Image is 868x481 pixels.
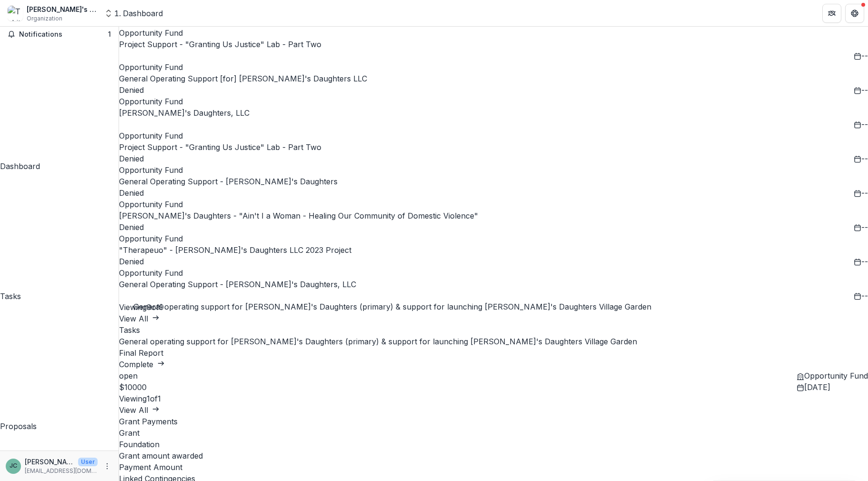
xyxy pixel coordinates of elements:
[25,467,98,475] p: [EMAIL_ADDRESS][DOMAIN_NAME]
[119,427,868,439] div: Grant
[119,222,144,232] span: Denied
[119,405,160,415] a: View All
[27,14,62,23] span: Organization
[78,458,98,466] p: User
[861,257,868,266] span: --
[119,27,868,39] p: Opportunity Fund
[119,450,868,461] div: Grant amount awarded
[119,245,351,255] a: "Therapeuo" - [PERSON_NAME]'s Daughters LLC 2023 Project
[861,222,868,232] span: --
[845,4,864,23] button: Get Help
[102,4,115,23] button: Open entity switcher
[119,267,868,279] p: Opportunity Fund
[861,291,868,301] span: --
[861,85,868,95] span: --
[119,439,868,450] div: Foundation
[119,393,868,404] p: Viewing 1 of 1
[861,51,868,60] span: --
[123,8,163,19] div: Dashboard
[8,6,23,21] img: Tabitha's Daughters
[119,461,868,473] div: Payment Amount
[119,85,144,95] span: Denied
[119,371,138,381] span: open
[119,108,249,118] a: [PERSON_NAME]'s Daughters, LLC
[119,233,868,244] p: Opportunity Fund
[119,336,868,347] p: General operating support for [PERSON_NAME]'s Daughters (primary) & support for launching [PERSON...
[119,257,144,266] span: Denied
[19,30,108,39] span: Notifications
[119,280,356,289] a: General Operating Support - [PERSON_NAME]'s Daughters, LLC
[108,30,111,38] span: 1
[123,8,163,19] nav: breadcrumb
[804,382,830,392] span: [DATE]
[119,74,367,83] a: General Operating Support [for] [PERSON_NAME]'s Daughters LLC
[4,27,115,42] button: Notifications1
[119,164,868,176] p: Opportunity Fund
[861,120,868,129] span: --
[119,40,321,49] a: Project Support - "Granting Us Justice" Lab - Part Two
[119,188,144,198] span: Denied
[804,371,868,381] span: Opportunity Fund
[133,302,651,311] a: General operating support for [PERSON_NAME]'s Daughters (primary) & support for launching [PERSON...
[119,301,868,313] p: Viewing 9 of 9
[119,348,163,358] a: Final Report
[119,61,868,73] p: Opportunity Fund
[10,463,17,469] div: Judi Costanza
[119,199,868,210] p: Opportunity Fund
[861,154,868,163] span: --
[119,324,868,336] h2: Tasks
[25,457,74,467] p: [PERSON_NAME]
[119,96,868,107] p: Opportunity Fund
[119,177,338,186] a: General Operating Support - [PERSON_NAME]'s Daughters
[119,142,321,152] a: Project Support - "Granting Us Justice" Lab - Part Two
[119,382,147,392] span: $ 10000
[27,4,98,14] div: [PERSON_NAME]'s Daughters
[861,188,868,198] span: --
[822,4,841,23] button: Partners
[119,360,165,369] a: Complete
[119,154,144,163] span: Denied
[119,416,868,427] h2: Grant Payments
[119,211,478,220] a: [PERSON_NAME]'s Daughters - "Ain't I a Woman - Healing Our Community of Domestic Violence"
[101,461,113,472] button: More
[119,130,868,141] p: Opportunity Fund
[119,314,160,323] a: View All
